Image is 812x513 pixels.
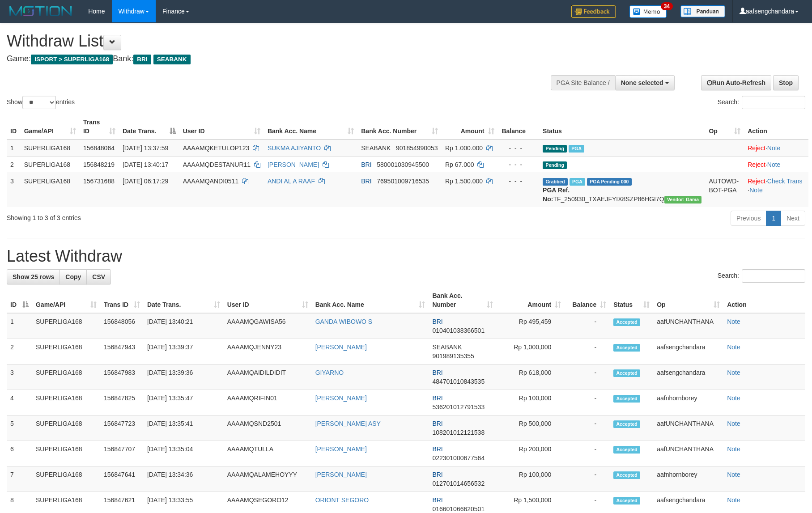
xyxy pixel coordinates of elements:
td: Rp 500,000 [497,415,565,441]
span: Show 25 rows [13,273,54,280]
td: · [744,140,808,157]
a: ORIONT SEGORO [315,496,369,504]
td: [DATE] 13:35:04 [144,441,224,466]
th: Game/API: activate to sort column ascending [32,288,100,313]
td: 156847983 [100,365,144,390]
span: Rp 1.500.000 [445,178,483,185]
td: SUPERLIGA168 [32,313,100,339]
th: Balance [498,114,540,140]
span: Copy 901989135355 to clipboard [432,352,474,360]
td: SUPERLIGA168 [32,415,100,441]
td: SUPERLIGA168 [21,156,80,173]
img: Feedback.jpg [571,5,616,18]
th: Status [539,114,705,140]
td: - [565,466,610,492]
td: Rp 1,000,000 [497,339,565,365]
a: Note [727,445,740,453]
td: [DATE] 13:40:21 [144,313,224,339]
a: SUKMA AJIYANTO [268,144,321,152]
a: GIYARNO [315,369,344,376]
span: Copy 016601066620501 to clipboard [432,505,485,513]
span: Copy 484701010843535 to clipboard [432,378,485,385]
td: 1 [7,140,21,157]
span: SEABANK [361,144,391,152]
span: Copy 108201012121538 to clipboard [432,429,485,436]
span: Copy 769501009716535 to clipboard [377,178,429,185]
span: Rp 67.000 [445,161,474,168]
td: SUPERLIGA168 [32,390,100,415]
td: 5 [7,415,32,441]
span: ISPORT > SUPERLIGA168 [31,55,113,64]
span: Pending [543,145,567,153]
select: Showentries [22,96,56,109]
td: 156847943 [100,339,144,365]
td: 1 [7,313,32,339]
td: 2 [7,339,32,365]
span: 34 [661,2,673,10]
span: SEABANK [153,55,191,64]
span: Grabbed [543,178,568,186]
th: Game/API: activate to sort column ascending [21,114,80,140]
span: Copy 901854990053 to clipboard [396,144,438,152]
th: Date Trans.: activate to sort column ascending [144,288,224,313]
td: - [565,415,610,441]
span: Copy 536201012791533 to clipboard [432,403,485,411]
td: 3 [7,365,32,390]
th: ID [7,114,21,140]
td: - [565,441,610,466]
th: Op: activate to sort column ascending [705,114,744,140]
input: Search: [742,269,805,283]
th: Amount: activate to sort column ascending [442,114,498,140]
a: Previous [731,211,766,226]
td: SUPERLIGA168 [21,173,80,207]
div: PGA Site Balance / [551,75,615,90]
span: BRI [432,369,442,376]
td: SUPERLIGA168 [32,466,100,492]
a: Show 25 rows [7,269,60,284]
a: Next [781,211,805,226]
span: Copy [65,273,81,280]
span: [DATE] 13:40:17 [123,161,168,168]
span: Accepted [613,395,640,403]
td: AAAAMQGAWISA56 [224,313,312,339]
td: - [565,365,610,390]
span: Marked by aafromsomean [570,178,585,186]
a: [PERSON_NAME] [268,161,319,168]
th: ID: activate to sort column descending [7,288,32,313]
span: Marked by aafsengchandara [569,145,584,153]
a: CSV [86,269,111,284]
td: · [744,156,808,173]
span: Accepted [613,318,640,326]
a: Note [727,471,740,478]
td: SUPERLIGA168 [32,339,100,365]
td: 7 [7,466,32,492]
label: Search: [718,96,805,109]
td: Rp 618,000 [497,365,565,390]
td: Rp 100,000 [497,466,565,492]
a: Note [749,187,763,194]
div: - - - [502,177,536,186]
td: SUPERLIGA168 [32,365,100,390]
span: PGA Pending [587,178,632,186]
div: - - - [502,160,536,169]
td: [DATE] 13:39:37 [144,339,224,365]
span: [DATE] 06:17:29 [123,178,168,185]
a: [PERSON_NAME] [315,343,367,351]
td: 156847723 [100,415,144,441]
td: 156847641 [100,466,144,492]
td: AAAAMQSND2501 [224,415,312,441]
a: ANDI AL A RAAF [268,178,315,185]
span: Accepted [613,369,640,377]
a: Note [727,369,740,376]
td: aafUNCHANTHANA [653,415,723,441]
a: Note [727,394,740,402]
th: Bank Acc. Number: activate to sort column ascending [429,288,497,313]
td: 156847707 [100,441,144,466]
td: 156848056 [100,313,144,339]
td: [DATE] 13:35:47 [144,390,224,415]
span: Accepted [613,497,640,505]
a: [PERSON_NAME] [315,471,367,478]
img: panduan.png [680,5,725,17]
th: Status: activate to sort column ascending [610,288,653,313]
span: 156848064 [83,144,115,152]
